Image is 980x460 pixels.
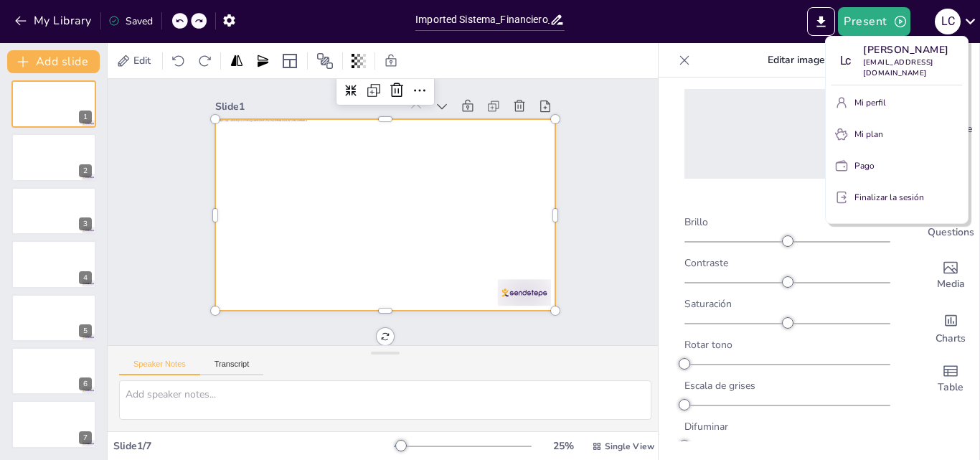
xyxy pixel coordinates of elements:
button: Mi perfil [831,91,962,114]
font: Pago [854,160,875,172]
font: [EMAIL_ADDRESS][DOMAIN_NAME] [863,57,933,78]
font: Finalizar la sesión [854,192,924,203]
font: Mi perfil [854,97,886,108]
font: Mi plan [854,128,883,140]
button: Finalizar la sesión [831,186,962,209]
button: Mi plan [831,123,962,146]
font: [PERSON_NAME] [863,43,949,57]
font: lc [840,54,849,67]
button: Pago [831,154,962,177]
